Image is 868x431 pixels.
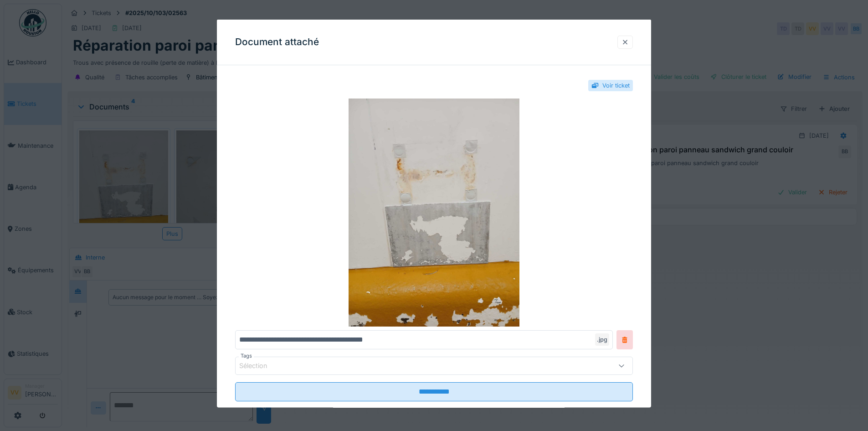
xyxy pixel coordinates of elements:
h3: Document attaché [235,36,319,48]
div: .jpg [595,333,609,346]
div: Voir ticket [602,81,630,90]
img: 04514722-d353-4660-bf5a-941aacc9fd0e-WhatsApp%20Image%202025-10-13%20%C3%A0%2013.23.00_b11c615b.jpg [235,99,633,327]
label: Tags [239,352,254,360]
div: Sélection [239,361,280,371]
